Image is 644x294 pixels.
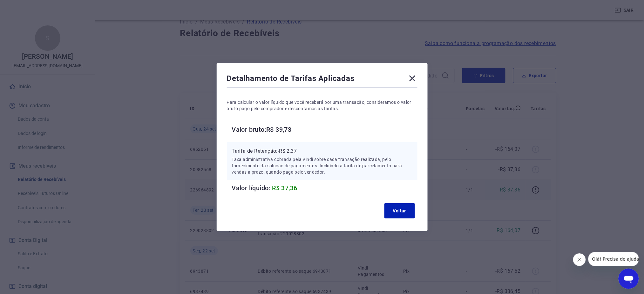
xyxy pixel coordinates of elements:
p: Taxa administrativa cobrada pela Vindi sobre cada transação realizada, pelo fornecimento da soluç... [232,156,412,175]
iframe: Mensagem da empresa [588,252,639,266]
h6: Valor bruto: R$ 39,73 [232,124,417,135]
p: Para calcular o valor líquido que você receberá por uma transação, consideramos o valor bruto pag... [227,99,417,112]
iframe: Fechar mensagem [573,253,586,266]
button: Voltar [384,203,415,218]
div: Detalhamento de Tarifas Aplicadas [227,73,417,86]
iframe: Botão para abrir a janela de mensagens [619,269,639,289]
p: Tarifa de Retenção: -R$ 2,37 [232,147,412,155]
h6: Valor líquido: [232,183,417,193]
span: Olá! Precisa de ajuda? [4,4,53,10]
span: R$ 37,36 [272,184,297,192]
